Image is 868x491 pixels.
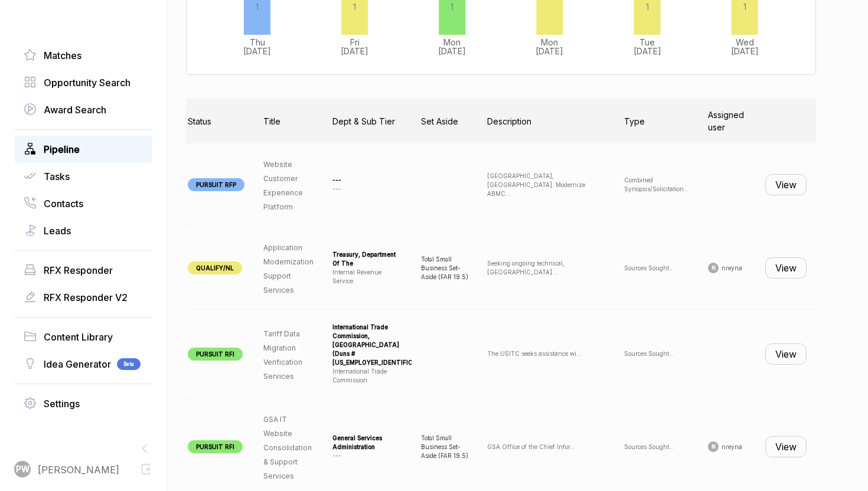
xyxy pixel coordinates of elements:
tspan: Wed [736,37,754,47]
th: Set Aside [412,99,478,143]
div: --- [332,451,402,460]
tspan: 1 [451,2,453,12]
a: Matches [24,48,143,63]
div: general services administration [332,434,402,451]
span: PURSUIT RFP [188,178,244,191]
span: Leads [44,224,71,238]
span: Tariff Data Migration Verification Services [263,329,302,381]
th: Dept & Sub Tier [323,99,412,143]
p: Sources Sought ... [624,443,689,451]
span: N [712,443,716,451]
a: Leads [24,224,143,238]
div: internal revenue service [332,268,402,286]
span: Content Library [44,330,113,344]
tspan: 1 [256,2,259,12]
div: --- [332,185,402,194]
button: View [765,436,807,457]
span: PURSUIT RFI [188,440,243,453]
button: View [765,174,807,195]
div: international trade commission, [GEOGRAPHIC_DATA] (duns # [US_EMPLOYER_IDENTIFICATION_NUMBER]) [332,323,402,367]
button: View [765,257,807,279]
tspan: [DATE] [438,46,466,56]
p: Total Small Business Set-Aside (FAR 19.5) [421,255,468,281]
a: RFX Responder [24,263,143,277]
tspan: Mon [541,37,558,47]
p: Sources Sought ... [624,264,689,273]
tspan: [DATE] [731,46,759,56]
span: RFX Responder V2 [44,290,128,305]
a: Tasks [24,169,143,184]
span: Idea Generator [44,357,111,371]
a: Content Library [24,330,143,344]
span: Settings [44,397,80,411]
a: RFX Responder V2 [24,290,143,305]
a: Settings [24,397,143,411]
th: Type [615,99,699,143]
span: Pipeline [44,142,80,156]
span: Tasks [44,169,70,184]
a: Contacts [24,197,143,211]
p: The USITC seeks assistance wi ... [487,349,605,358]
tspan: Thu [250,37,265,47]
tspan: [DATE] [341,46,368,56]
div: treasury, department of the [332,250,402,268]
span: nreyna [722,443,742,451]
p: [GEOGRAPHIC_DATA], [GEOGRAPHIC_DATA]. Modernize ABMC ... [487,172,605,198]
a: Opportunity Search [24,76,143,90]
p: Combined Synopsis/Solicitation ... [624,176,689,194]
span: GSA IT Website Consolidation & Support Services [263,415,312,480]
a: Idea GeneratorBeta [24,357,143,371]
span: Award Search [44,103,106,117]
th: Title [254,99,323,143]
tspan: [DATE] [243,46,271,56]
span: N [712,264,716,272]
tspan: Tue [639,37,655,47]
tspan: [DATE] [536,46,563,56]
button: View [765,343,807,365]
span: Application Modernization Support Services [263,243,314,294]
span: Opportunity Search [44,76,130,90]
p: Seeking ongoing technical, [GEOGRAPHIC_DATA] ... [487,259,605,277]
span: PURSUIT RFI [188,348,243,361]
tspan: 1 [353,2,356,12]
div: international trade commission [332,367,402,385]
span: nreyna [722,264,742,273]
tspan: Mon [443,37,461,47]
span: RFX Responder [44,263,113,277]
p: GSA Office of the Chief Infor ... [487,443,605,451]
th: Assigned user [699,99,756,143]
span: [PERSON_NAME] [38,463,119,477]
span: Contacts [44,197,83,211]
tspan: 1 [743,2,746,12]
span: Matches [44,48,81,63]
a: Pipeline [24,142,143,156]
p: Sources Sought ... [624,349,689,358]
div: --- [332,176,402,185]
p: Total Small Business Set-Aside (FAR 19.5) [421,434,468,460]
span: Beta [117,358,141,370]
a: Award Search [24,103,143,117]
span: PW [16,463,30,476]
tspan: 1 [646,2,649,12]
th: Status [178,99,254,143]
tspan: [DATE] [634,46,661,56]
span: Website Customer Experience Platform [263,160,303,211]
th: Description [478,99,615,143]
span: QUALIFY/NL [188,261,242,274]
tspan: Fri [350,37,360,47]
